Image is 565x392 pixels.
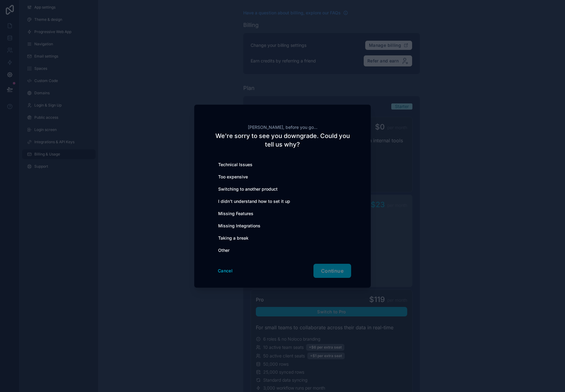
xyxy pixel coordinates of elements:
[214,220,351,232] div: Missing Integrations
[214,183,351,195] div: Switching to another product
[214,232,351,244] div: Taking a break
[214,244,351,256] div: Other
[214,195,351,207] div: I didn’t understand how to set it up
[214,171,351,183] div: Too expensive
[214,266,237,276] button: Cancel
[214,132,351,149] h2: We're sorry to see you downgrade. Could you tell us why?
[214,207,351,220] div: Missing Features
[214,124,351,130] h2: [PERSON_NAME], before you go...
[214,159,351,171] div: Technical Issues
